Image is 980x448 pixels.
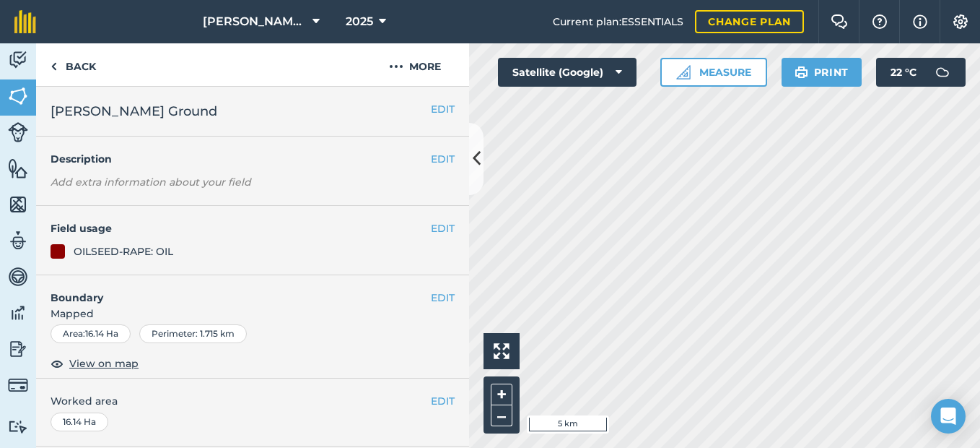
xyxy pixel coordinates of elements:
a: Back [36,43,110,86]
img: svg+xml;base64,PD94bWwgdmVyc2lvbj0iMS4wIiBlbmNvZGluZz0idXRmLTgiPz4KPCEtLSBHZW5lcmF0b3I6IEFkb2JlIE... [8,230,28,251]
button: EDIT [431,101,455,117]
img: svg+xml;base64,PD94bWwgdmVyc2lvbj0iMS4wIiBlbmNvZGluZz0idXRmLTgiPz4KPCEtLSBHZW5lcmF0b3I6IEFkb2JlIE... [8,375,28,395]
img: svg+xml;base64,PHN2ZyB4bWxucz0iaHR0cDovL3d3dy53My5vcmcvMjAwMC9zdmciIHdpZHRoPSIxOSIgaGVpZ2h0PSIyNC... [795,64,808,81]
button: EDIT [431,290,455,306]
img: svg+xml;base64,PD94bWwgdmVyc2lvbj0iMS4wIiBlbmNvZGluZz0idXRmLTgiPz4KPCEtLSBHZW5lcmF0b3I6IEFkb2JlIE... [8,338,28,360]
img: svg+xml;base64,PHN2ZyB4bWxucz0iaHR0cDovL3d3dy53My5vcmcvMjAwMC9zdmciIHdpZHRoPSI1NiIgaGVpZ2h0PSI2MC... [8,85,28,107]
img: A question mark icon [871,14,888,29]
img: Ruler icon [676,65,691,79]
img: svg+xml;base64,PHN2ZyB4bWxucz0iaHR0cDovL3d3dy53My5vcmcvMjAwMC9zdmciIHdpZHRoPSIxNyIgaGVpZ2h0PSIxNy... [913,13,927,30]
img: svg+xml;base64,PHN2ZyB4bWxucz0iaHR0cDovL3d3dy53My5vcmcvMjAwMC9zdmciIHdpZHRoPSI1NiIgaGVpZ2h0PSI2MC... [8,194,28,215]
img: svg+xml;base64,PD94bWwgdmVyc2lvbj0iMS4wIiBlbmNvZGluZz0idXRmLTgiPz4KPCEtLSBHZW5lcmF0b3I6IEFkb2JlIE... [928,58,957,87]
a: Change plan [695,10,804,33]
img: svg+xml;base64,PHN2ZyB4bWxucz0iaHR0cDovL3d3dy53My5vcmcvMjAwMC9zdmciIHdpZHRoPSIyMCIgaGVpZ2h0PSIyNC... [389,58,403,75]
img: A cog icon [952,14,969,29]
button: Satellite (Google) [498,58,636,87]
button: View on map [51,355,139,372]
span: Mapped [36,306,469,322]
button: EDIT [431,220,455,236]
div: Open Intercom Messenger [931,399,966,434]
div: OILSEED-RAPE: OIL [74,244,173,259]
button: 22 °C [876,58,966,87]
img: fieldmargin Logo [14,10,36,33]
button: Measure [660,58,767,87]
span: 22 ° C [891,58,916,87]
div: 16.14 Ha [51,413,108,431]
em: Add extra information about your field [51,176,251,189]
img: svg+xml;base64,PD94bWwgdmVyc2lvbj0iMS4wIiBlbmNvZGluZz0idXRmLTgiPz4KPCEtLSBHZW5lcmF0b3I6IEFkb2JlIE... [8,302,28,324]
h4: Field usage [51,220,431,236]
span: Current plan : ESSENTIALS [553,14,683,30]
img: svg+xml;base64,PD94bWwgdmVyc2lvbj0iMS4wIiBlbmNvZGluZz0idXRmLTgiPz4KPCEtLSBHZW5lcmF0b3I6IEFkb2JlIE... [8,49,28,71]
img: svg+xml;base64,PHN2ZyB4bWxucz0iaHR0cDovL3d3dy53My5vcmcvMjAwMC9zdmciIHdpZHRoPSI1NiIgaGVpZ2h0PSI2MC... [8,158,28,179]
button: More [361,43,469,86]
h4: Boundary [36,275,431,306]
button: – [491,405,512,426]
span: [PERSON_NAME] ESTATES [203,13,307,30]
span: View on map [69,356,139,371]
img: svg+xml;base64,PD94bWwgdmVyc2lvbj0iMS4wIiBlbmNvZGluZz0idXRmLTgiPz4KPCEtLSBHZW5lcmF0b3I6IEFkb2JlIE... [8,122,28,142]
button: + [491,384,512,405]
h4: Description [51,151,455,167]
img: svg+xml;base64,PHN2ZyB4bWxucz0iaHR0cDovL3d3dy53My5vcmcvMjAwMC9zdmciIHdpZHRoPSI5IiBoZWlnaHQ9IjI0Ii... [51,58,57,75]
img: Four arrows, one pointing top left, one top right, one bottom right and the last bottom left [494,343,509,359]
button: EDIT [431,151,455,167]
img: Two speech bubbles overlapping with the left bubble in the forefront [831,14,848,29]
span: 2025 [346,13,373,30]
button: EDIT [431,393,455,409]
div: Area : 16.14 Ha [51,324,131,343]
img: svg+xml;base64,PD94bWwgdmVyc2lvbj0iMS4wIiBlbmNvZGluZz0idXRmLTgiPz4KPCEtLSBHZW5lcmF0b3I6IEFkb2JlIE... [8,266,28,288]
button: Print [782,58,862,87]
span: [PERSON_NAME] Ground [51,101,217,121]
img: svg+xml;base64,PD94bWwgdmVyc2lvbj0iMS4wIiBlbmNvZGluZz0idXRmLTgiPz4KPCEtLSBHZW5lcmF0b3I6IEFkb2JlIE... [8,420,28,434]
span: Worked area [51,393,455,409]
img: svg+xml;base64,PHN2ZyB4bWxucz0iaHR0cDovL3d3dy53My5vcmcvMjAwMC9zdmciIHdpZHRoPSIxOCIgaGVpZ2h0PSIyNC... [51,355,64,372]
div: Perimeter : 1.715 km [139,324,247,343]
